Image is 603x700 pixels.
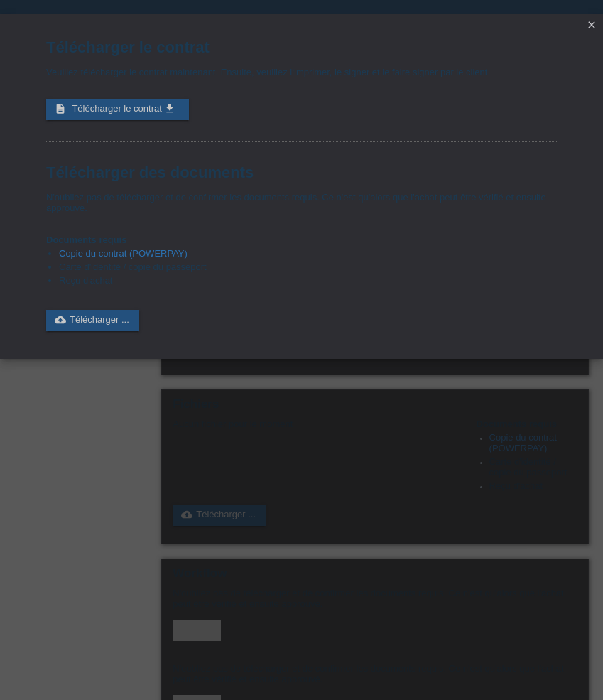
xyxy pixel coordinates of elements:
[55,103,66,114] i: description
[46,67,557,77] p: Veuillez télécharger le contrat maintenant. Ensuite, veuillez l‘imprimer, le signer et le faire s...
[59,248,188,259] a: Copie du contrat (POWERPAY)
[72,103,161,114] span: Télécharger le contrat
[55,314,66,325] i: cloud_upload
[59,262,557,275] li: Carte d'identité / copie du passeport
[46,310,139,331] a: cloud_uploadTélécharger ...
[46,99,189,120] a: description Télécharger le contrat get_app
[586,19,597,31] i: close
[46,235,557,245] h4: Documents requis
[59,275,557,289] li: Reçu d'achat
[582,18,601,34] a: close
[46,163,557,181] h1: Télécharger des documents
[164,103,175,114] i: get_app
[46,38,557,56] h1: Télécharger le contrat
[46,192,557,213] p: N'oubliez pas de télécharger et de confirmer les documents requis. Ce n'est qu'alors que l'achat ...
